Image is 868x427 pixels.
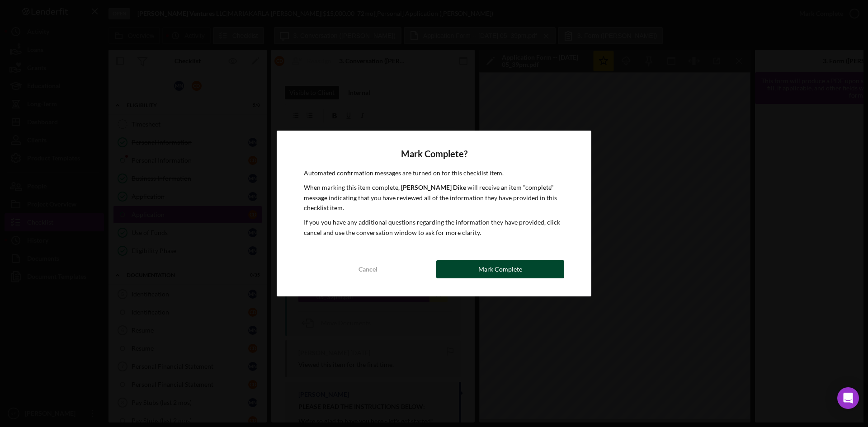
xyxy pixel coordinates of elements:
[304,260,432,278] button: Cancel
[304,149,564,159] h4: Mark Complete?
[359,260,377,278] div: Cancel
[401,183,466,191] b: [PERSON_NAME] Dike
[436,260,564,278] button: Mark Complete
[304,168,564,178] p: Automated confirmation messages are turned on for this checklist item.
[304,217,564,238] p: If you you have any additional questions regarding the information they have provided, click canc...
[304,183,564,213] p: When marking this item complete, will receive an item "complete" message indicating that you have...
[837,387,859,409] div: Open Intercom Messenger
[478,260,522,278] div: Mark Complete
